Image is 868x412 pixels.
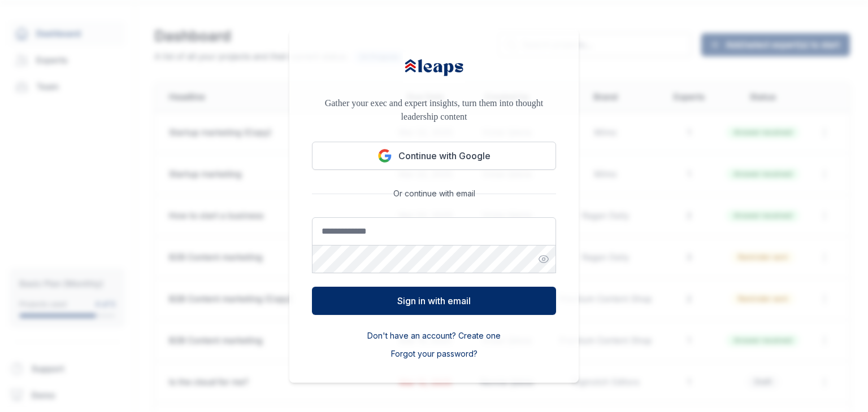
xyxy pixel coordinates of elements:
p: Gather your exec and expert insights, turn them into thought leadership content [312,97,556,124]
span: Or continue with email [389,188,480,199]
button: Don't have an account? Create one [367,330,501,341]
img: Google logo [378,149,392,163]
img: Leaps [403,52,465,83]
button: Continue with Google [312,142,556,170]
button: Sign in with email [312,287,556,315]
button: Forgot your password? [391,348,478,360]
